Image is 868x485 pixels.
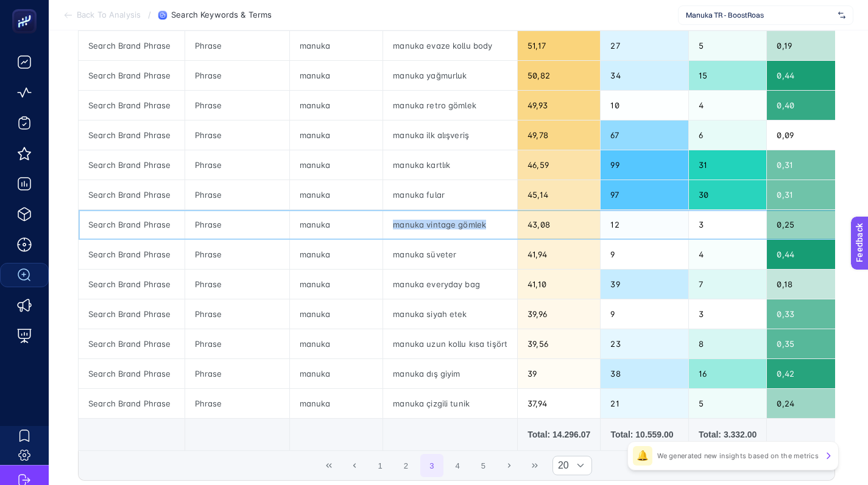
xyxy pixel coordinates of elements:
div: manuka [290,389,383,418]
div: 39 [518,359,600,388]
div: 45,14 [518,180,600,209]
button: 5 [471,454,495,477]
div: manuka everyday bag [383,270,517,299]
span: Manuka TR - BoostRoas [686,10,833,20]
div: manuka [290,210,383,239]
div: manuka siyah etek [383,299,517,329]
div: 9 [601,299,688,329]
img: svg%3e [838,9,845,21]
button: 3 [420,454,443,477]
div: manuka fular [383,180,517,209]
button: 4 [446,454,469,477]
div: 10 [601,91,688,120]
div: 49,78 [518,120,600,150]
div: manuka vintage gömlek [383,210,517,239]
div: 30 [689,180,766,209]
div: 7 [689,270,766,299]
div: 9 [601,240,688,269]
div: manuka yağmurluk [383,61,517,90]
div: Search Brand Phrase [79,180,185,209]
div: 97 [601,180,688,209]
div: manuka [290,329,383,358]
span: / [148,10,151,19]
button: Next Page [498,454,521,477]
div: 43,08 [518,210,600,239]
div: 21 [601,389,688,418]
div: Search Brand Phrase [79,299,185,329]
div: Phrase [185,299,289,329]
div: 51,17 [518,31,600,60]
div: 8 [689,329,766,358]
div: Phrase [185,120,289,150]
div: 46,59 [518,150,600,180]
div: Phrase [185,329,289,358]
div: manuka süveter [383,240,517,269]
div: manuka kartlık [383,150,517,180]
div: 🔔 [633,446,652,466]
div: Phrase [185,150,289,180]
div: 23 [601,329,688,358]
div: 6 [689,120,766,150]
span: Rows per page [553,456,569,475]
button: 2 [395,454,418,477]
span: Feedback [7,4,46,13]
span: Search Keywords & Terms [171,10,272,20]
button: Last Page [523,454,546,477]
div: manuka [290,150,383,180]
div: 49,93 [518,91,600,120]
div: 67 [601,120,688,150]
div: Search Brand Phrase [79,389,185,418]
div: Phrase [185,180,289,209]
div: 4 [689,240,766,269]
div: Search Brand Phrase [79,150,185,180]
span: Back To Analysis [77,10,141,20]
div: 38 [601,359,688,388]
div: Phrase [185,389,289,418]
div: 3 [689,299,766,329]
div: Phrase [185,31,289,60]
div: Phrase [185,61,289,90]
div: Search Brand Phrase [79,31,185,60]
div: Total: 14.296.07 [528,428,590,441]
div: 41,94 [518,240,600,269]
div: manuka ilk alışveriş [383,120,517,150]
div: 37,94 [518,389,600,418]
p: We generated new insights based on the metrics [657,451,819,461]
button: 1 [369,454,392,477]
div: manuka [290,299,383,329]
div: Search Brand Phrase [79,359,185,388]
div: Phrase [185,270,289,299]
div: 41,10 [518,270,600,299]
div: Total: 3.332.00 [699,428,757,441]
div: manuka [290,270,383,299]
div: Phrase [185,91,289,120]
div: Search Brand Phrase [79,329,185,358]
div: manuka [290,180,383,209]
div: manuka [290,31,383,60]
div: Phrase [185,359,289,388]
div: 34 [601,61,688,90]
div: Phrase [185,210,289,239]
div: 39 [601,270,688,299]
div: 39,96 [518,299,600,329]
div: manuka uzun kollu kısa tişört [383,329,517,358]
div: 50,82 [518,61,600,90]
div: manuka [290,91,383,120]
div: Search Brand Phrase [79,210,185,239]
div: 27 [601,31,688,60]
div: Search Brand Phrase [79,240,185,269]
div: manuka [290,359,383,388]
div: manuka [290,240,383,269]
div: Search Brand Phrase [79,91,185,120]
div: Total: 10.559.00 [610,428,679,441]
div: Search Brand Phrase [79,270,185,299]
div: 3 [689,210,766,239]
div: 5 [689,389,766,418]
div: manuka [290,61,383,90]
div: 4 [689,91,766,120]
div: manuka dış giyim [383,359,517,388]
div: Search Brand Phrase [79,61,185,90]
div: 12 [601,210,688,239]
div: manuka [290,120,383,150]
div: 16 [689,359,766,388]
